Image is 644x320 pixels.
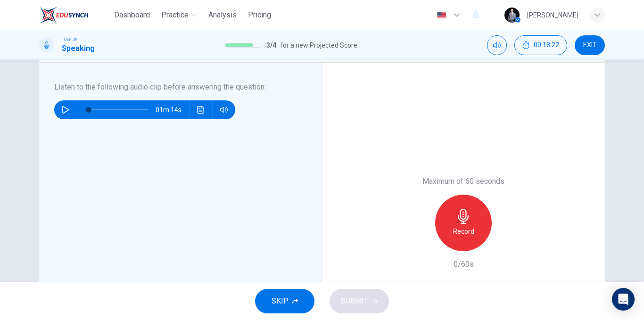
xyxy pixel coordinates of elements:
[575,35,605,55] button: EXIT
[39,6,110,25] a: EduSynch logo
[534,41,559,49] span: 00:18:22
[612,288,635,311] div: Open Intercom Messenger
[161,9,189,21] span: Practice
[280,40,357,51] span: for a new Projected Score
[208,9,237,21] span: Analysis
[114,9,150,21] span: Dashboard
[583,41,597,49] span: EXIT
[514,35,567,55] div: Hide
[62,36,77,43] span: TOEFL®
[435,195,492,251] button: Record
[454,259,474,270] h6: 0/60s
[248,9,271,21] span: Pricing
[527,9,578,21] div: [PERSON_NAME]
[504,8,520,23] img: Profile picture
[193,100,208,119] button: Click to see the audio transcription
[436,12,447,19] img: en
[266,40,276,51] span: 3 / 4
[422,176,504,187] h6: Maximum of 60 seconds
[487,35,507,55] div: Mute
[272,295,289,308] span: SKIP
[156,100,189,119] span: 01m 14s
[453,226,474,237] h6: Record
[205,7,240,24] button: Analysis
[514,35,567,55] button: 00:18:22
[110,7,154,24] button: Dashboard
[157,7,201,24] button: Practice
[54,82,295,93] h6: Listen to the following audio clip before answering the question :
[39,6,89,25] img: EduSynch logo
[62,43,95,54] h1: Speaking
[244,7,275,24] button: Pricing
[255,289,314,313] button: SKIP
